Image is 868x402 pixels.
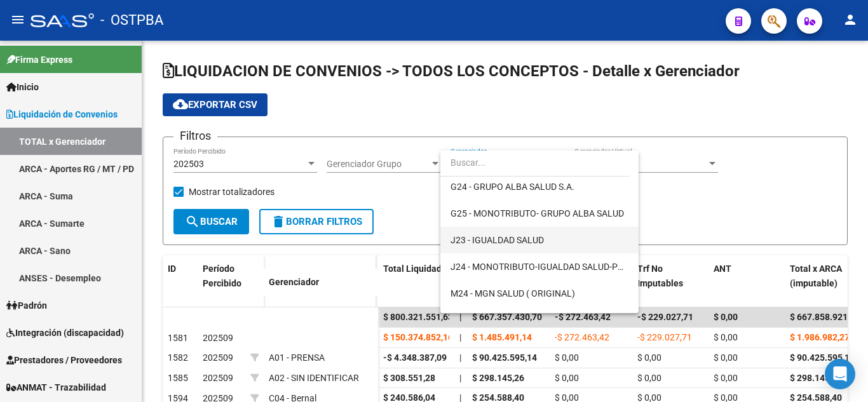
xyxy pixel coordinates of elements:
[451,182,574,192] span: G24 - GRUPO ALBA SALUD S.A.
[451,288,575,298] span: M24 - MGN SALUD ( ORIGINAL)
[451,262,646,272] span: J24 - MONOTRIBUTO-IGUALDAD SALUD-PRENSA
[825,359,855,389] div: Open Intercom Messenger
[451,208,624,218] span: G25 - MONOTRIBUTO- GRUPO ALBA SALUD
[451,235,544,245] span: J23 - IGUALDAD SALUD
